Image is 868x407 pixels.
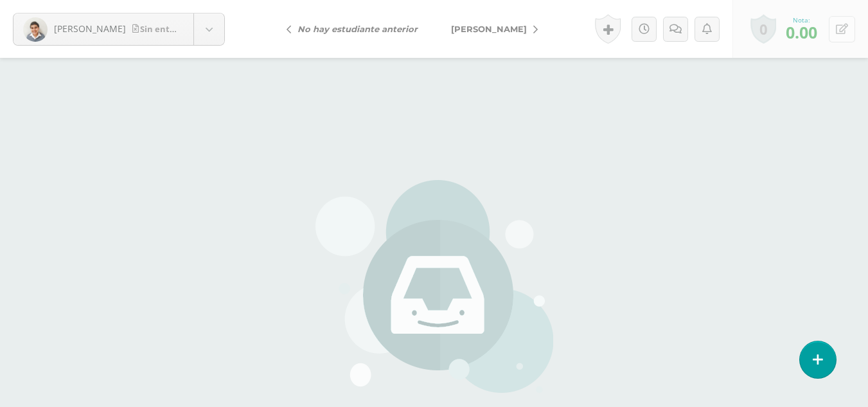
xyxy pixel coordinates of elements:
[54,23,126,35] span: [PERSON_NAME]
[297,24,418,34] i: No hay estudiante anterior
[315,180,553,399] img: stages.png
[786,15,817,24] div: Nota:
[23,17,48,42] img: 65c84be9debcea140de754349d2b6d6d.png
[750,14,776,44] a: 0
[434,14,548,44] a: [PERSON_NAME]
[451,24,527,34] span: [PERSON_NAME]
[13,14,224,45] a: [PERSON_NAME]Sin entrega
[276,14,434,44] a: No hay estudiante anterior
[786,21,817,43] span: 0.00
[132,23,188,35] span: Sin entrega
